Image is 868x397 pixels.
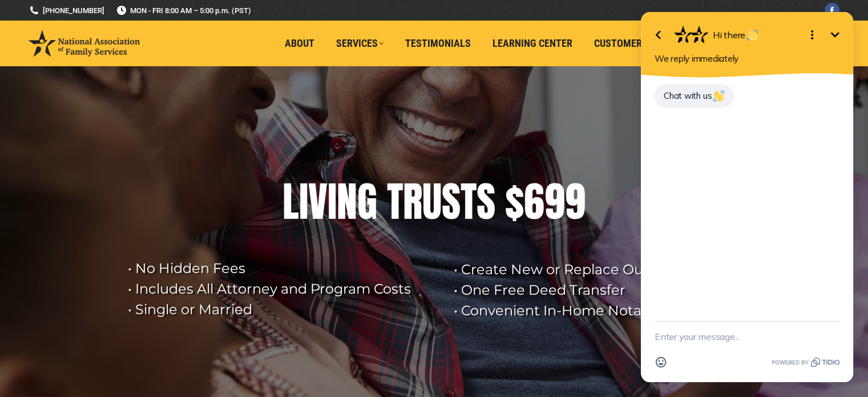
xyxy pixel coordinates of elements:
[38,90,99,101] span: Chat with us
[454,259,785,321] rs-layer: • Create New or Replace Outdated Documents • One Free Deed Transfer • Convenient In-Home Notariza...
[24,351,46,373] button: Open Emoji picker
[586,33,688,54] a: Customer Service
[442,179,461,224] div: S
[29,322,213,351] textarea: New message
[524,179,544,224] div: 6
[336,37,383,50] span: Services
[485,33,580,54] a: Learning Center
[277,33,322,54] a: About
[146,355,213,369] a: Powered by Tidio.
[29,53,112,64] span: We reply immediately
[128,258,439,320] rs-layer: • No Hidden Fees • Includes All Attorney and Program Costs • Single or Married
[397,33,479,54] a: Testimonials
[405,37,471,50] span: Testimonials
[120,30,132,41] img: 👋
[422,179,442,224] div: U
[308,179,328,224] div: V
[594,37,680,50] span: Customer Service
[29,5,104,16] a: [PHONE_NUMBER]
[87,90,98,102] img: 👋
[403,179,422,224] div: R
[285,37,314,50] span: About
[492,37,572,50] span: Learning Center
[505,179,524,224] div: $
[299,179,308,224] div: I
[477,179,495,224] div: S
[461,179,477,224] div: T
[544,179,565,224] div: 9
[357,179,377,224] div: G
[87,29,133,41] span: Hi there
[337,179,357,224] div: N
[175,23,197,46] button: Open options
[282,179,299,224] div: L
[29,30,140,57] img: National Association of Family Services
[116,5,251,16] span: MON - FRI 8:00 AM – 5:00 p.m. (PST)
[387,179,403,224] div: T
[565,179,586,224] div: 9
[328,179,337,224] div: I
[197,23,220,46] button: Minimize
